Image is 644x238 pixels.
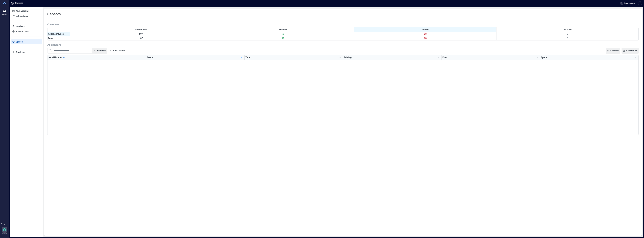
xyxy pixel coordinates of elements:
[11,14,42,18] a: Notifications
[147,56,153,59] div: Status
[16,40,23,43] p: Sensors
[344,56,352,59] div: Building
[11,39,42,44] a: Sensors
[496,27,638,32] div: Filter by Status: Unknown
[47,12,61,16] span: Sensors
[47,43,61,46] span: All Sensors
[496,36,638,40] div: Filter by Type: Entry & Status: Unknown
[541,56,547,59] div: Space
[245,56,250,59] div: Type
[16,9,28,12] p: Your account
[1,7,8,16] a: Analytics
[624,2,635,5] span: Salesforce
[71,32,211,35] p: 107
[92,48,107,54] button: Search in
[354,27,496,32] div: Filter by Status: Offline (active - click to clear)
[47,22,59,26] span: Overview
[355,37,496,40] p: 28
[1,226,8,236] a: Settings
[15,1,23,5] p: Settings
[16,30,29,33] p: Subscriptions
[1,223,8,225] p: Floorplans
[497,37,638,40] p: 3
[16,51,25,54] p: Developer
[16,15,28,18] p: Notifications
[11,29,42,34] a: Subscriptions
[213,32,353,35] p: 76
[212,36,354,40] div: Filter by Type: Entry & Status: Healthy
[0,216,9,226] a: Floorplans
[355,32,496,35] p: 28
[48,56,65,59] div: Serial Number
[619,1,636,6] button: Salesforce
[442,56,447,59] div: Floor
[70,27,212,32] div: All statuses
[2,13,7,15] p: Analytics
[354,36,496,40] div: Filter by Type: Entry & Status: Offline
[2,233,7,235] p: Settings
[47,32,70,36] div: All sensor types
[11,50,42,55] a: Developer
[497,32,638,35] p: 3
[16,25,25,28] p: Members
[11,9,42,13] a: Your account
[212,27,354,32] div: Filter by Status: Healthy
[213,37,353,40] p: 76
[71,37,211,40] p: 107
[108,48,126,54] button: Clear Filters
[606,48,620,54] button: Columns
[11,24,42,29] a: Members
[622,48,639,54] button: Export CSV
[47,36,70,40] div: Filter by Type: Entry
